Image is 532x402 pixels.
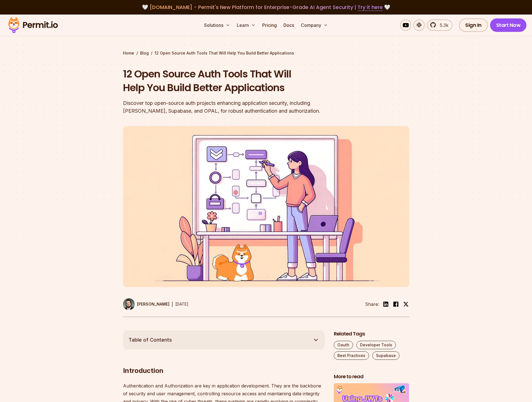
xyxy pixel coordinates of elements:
[235,20,258,31] button: Learn
[137,301,169,307] p: [PERSON_NAME]
[172,301,173,308] div: |
[334,330,409,337] h2: Related Tags
[260,20,279,31] a: Pricing
[175,302,188,306] time: [DATE]
[427,20,452,31] a: 5.3k
[393,301,399,308] img: facebook
[372,351,399,360] a: Supabase
[202,20,232,31] button: Solutions
[382,301,389,308] img: linkedin
[123,298,169,310] a: [PERSON_NAME]
[436,22,448,29] span: 5.3k
[334,351,369,360] a: Best Practices
[356,341,396,349] a: Developer Tools
[334,373,409,380] h2: More to read
[123,298,135,310] img: Gabriel L. Manor
[123,330,325,349] button: Table of Contents
[403,301,409,307] img: twitter
[13,3,519,11] div: 🤍 🤍
[123,366,164,375] strong: Introduction
[6,16,60,35] img: Permit logo
[365,301,379,308] li: Share:
[123,50,409,56] div: / /
[299,20,330,31] button: Company
[129,336,172,344] span: Table of Contents
[490,18,527,32] a: Start Now
[459,18,488,32] a: Sign In
[140,50,149,56] a: Blog
[123,50,134,56] a: Home
[358,4,383,11] a: Try it here
[334,341,353,349] a: Oauth
[150,4,383,11] span: [DOMAIN_NAME] - Permit's New Platform for Enterprise-Grade AI Agent Security |
[281,20,296,31] a: Docs
[123,67,338,95] h1: 12 Open Source Auth Tools That Will Help You Build Better Applications
[123,99,338,115] div: Discover top open-source auth projects enhancing application security, including [PERSON_NAME], S...
[123,126,409,287] img: 12 Open Source Auth Tools That Will Help You Build Better Applications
